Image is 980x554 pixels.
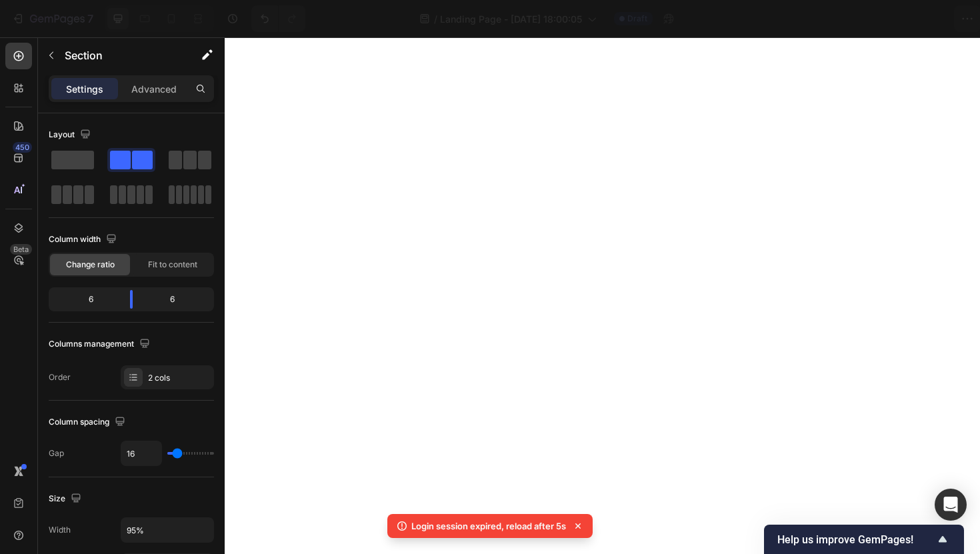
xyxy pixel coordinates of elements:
[903,12,936,26] div: Publish
[66,82,103,96] p: Settings
[5,5,99,32] button: 7
[49,126,93,144] div: Layout
[842,5,886,32] button: Save
[49,231,119,249] div: Column width
[434,12,437,26] span: /
[49,524,71,536] div: Width
[121,518,213,542] input: Auto
[49,335,153,353] div: Columns management
[13,142,32,153] div: 450
[49,371,71,383] div: Order
[87,11,93,27] p: 7
[891,5,947,32] button: Publish
[411,519,566,533] p: Login session expired, reload after 5s
[131,82,177,96] p: Advanced
[148,259,197,271] span: Fit to content
[66,259,115,271] span: Change ratio
[65,47,174,63] p: Section
[51,290,119,309] div: 6
[777,531,951,547] button: Show survey - Help us improve GemPages!
[143,290,211,309] div: 6
[627,13,647,25] span: Draft
[49,490,84,508] div: Size
[121,441,161,465] input: Auto
[49,413,128,431] div: Column spacing
[777,533,935,546] span: Help us improve GemPages!
[935,489,967,521] div: Open Intercom Messenger
[10,244,32,255] div: Beta
[853,13,875,25] span: Save
[251,5,305,32] div: Undo/Redo
[440,12,582,26] span: Landing Page - [DATE] 18:00:05
[225,37,980,554] iframe: Design area
[148,372,211,384] div: 2 cols
[49,447,64,459] div: Gap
